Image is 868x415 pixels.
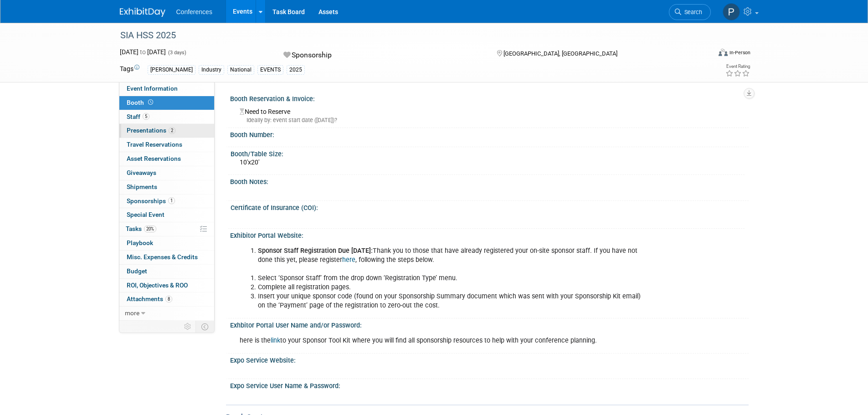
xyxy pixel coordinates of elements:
[139,48,147,56] span: to
[119,124,214,138] a: Presentations2
[119,110,214,124] a: Staff5
[723,3,740,20] img: Patrick Hinkle
[258,283,642,292] li: Complete all registration pages.
[119,195,214,208] a: Sponsorships1
[258,292,642,310] li: Insert your unique sponsor code (found on your Sponsorship Summary document which was sent with y...
[127,295,172,302] span: Attachments
[258,274,642,283] li: Select ‘Sponsor Staff’ from the drop down ‘Registration Type’ menu.
[119,222,214,236] a: Tasks20%
[119,82,214,96] a: Event Information
[195,321,214,333] td: Toggle Event Tabs
[119,251,214,264] a: Misc. Expenses & Credits
[127,239,153,246] span: Playbook
[271,337,280,344] a: link
[119,265,214,278] a: Budget
[148,65,195,75] div: [PERSON_NAME]
[127,85,178,92] span: Event Information
[120,8,165,17] img: ExhibitDay
[287,65,305,75] div: 2025
[669,4,711,20] a: Search
[119,236,214,250] a: Playbook
[125,309,139,317] span: more
[119,180,214,194] a: Shipments
[146,99,155,106] span: Booth not reserved yet
[230,318,749,330] div: Exhbitor Portal User Name and/or Password:
[117,27,697,44] div: SIA HSS 2025
[230,379,749,390] div: Expo Service User Name & Password:
[127,141,182,148] span: Travel Reservations
[119,208,214,222] a: Special Event
[168,197,175,204] span: 1
[165,296,172,302] span: 8
[258,246,642,265] li: Thank you to those that have already registered your on-site sponsor staff. If you have not done ...
[143,113,149,120] span: 5
[681,9,702,15] span: Search
[119,138,214,152] a: Travel Reservations
[119,152,214,166] a: Asset Reservations
[119,166,214,180] a: Giveaways
[127,282,188,289] span: ROI, Objectives & ROO
[281,47,482,63] div: Sponsorship
[176,8,212,15] span: Conferences
[240,116,742,124] div: Ideally by: event start date ([DATE])?
[230,229,749,240] div: Exhibitor Portal Website:
[230,175,749,186] div: Booth Notes:
[127,197,175,205] span: Sponsorships
[119,292,214,306] a: Attachments8
[237,105,742,124] div: Need to Reserve
[144,225,156,232] span: 20%
[119,307,214,320] a: more
[127,127,175,134] span: Presentations
[127,211,164,218] span: Special Event
[167,50,186,56] span: (3 days)
[126,225,156,232] span: Tasks
[231,147,745,159] div: Booth/Table Size:
[725,64,750,69] div: Event Rating
[127,267,147,275] span: Budget
[657,47,751,61] div: Event Format
[258,247,373,255] b: Sponsor Staff Registration Due [DATE]:
[227,65,254,75] div: National
[127,169,156,176] span: Giveaways
[233,332,647,350] div: here is the to your Sponsor Tool Kit where you will find all sponsorship resources to help with y...
[120,48,166,56] span: [DATE] [DATE]
[240,159,259,166] span: 10'x20'
[230,354,749,365] div: Expo Service Website:
[503,50,617,57] span: [GEOGRAPHIC_DATA], [GEOGRAPHIC_DATA]
[257,65,283,75] div: EVENTS
[180,321,196,333] td: Personalize Event Tab Strip
[127,113,149,120] span: Staff
[342,256,355,264] a: here
[120,64,139,75] td: Tags
[729,49,750,56] div: In-Person
[199,65,224,75] div: Industry
[119,279,214,292] a: ROI, Objectives & ROO
[719,49,728,56] img: Format-Inperson.png
[169,127,175,134] span: 2
[119,96,214,110] a: Booth
[231,201,745,212] div: Certificate of Insurance (COI):
[127,253,198,261] span: Misc. Expenses & Credits
[127,183,157,190] span: Shipments
[127,99,155,106] span: Booth
[127,155,181,162] span: Asset Reservations
[230,92,749,103] div: Booth Reservation & Invoice:
[230,128,749,139] div: Booth Number:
